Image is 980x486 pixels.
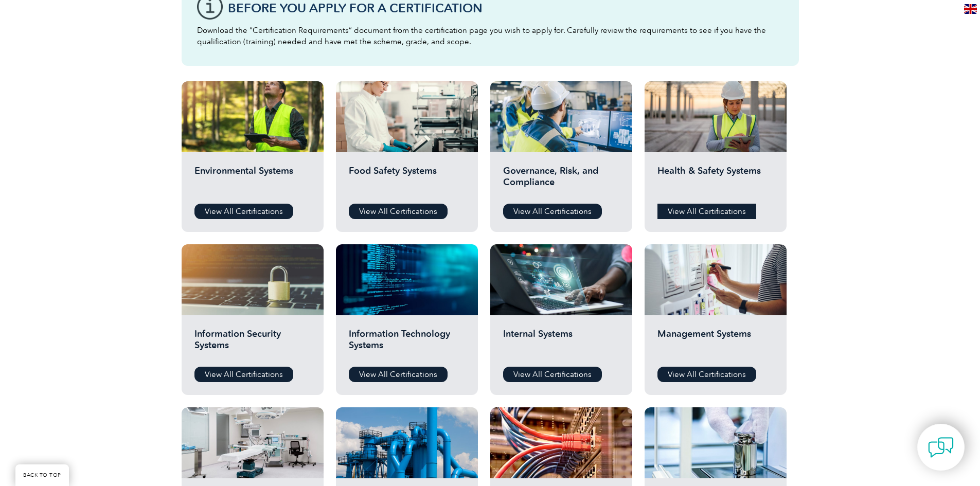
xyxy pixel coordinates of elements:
[194,165,311,196] h2: Environmental Systems
[928,435,954,460] img: contact-chat.png
[657,328,774,359] h2: Management Systems
[657,204,756,219] a: View All Certifications
[964,4,977,14] img: en
[15,464,69,486] a: BACK TO TOP
[228,2,783,14] h3: Before You Apply For a Certification
[503,367,602,382] a: View All Certifications
[349,328,465,359] h2: Information Technology Systems
[657,367,756,382] a: View All Certifications
[194,367,293,382] a: View All Certifications
[197,25,783,47] p: Download the “Certification Requirements” document from the certification page you wish to apply ...
[503,328,619,359] h2: Internal Systems
[657,165,774,196] h2: Health & Safety Systems
[349,204,448,219] a: View All Certifications
[503,165,619,196] h2: Governance, Risk, and Compliance
[194,328,311,359] h2: Information Security Systems
[194,204,293,219] a: View All Certifications
[349,367,448,382] a: View All Certifications
[349,165,465,196] h2: Food Safety Systems
[503,204,602,219] a: View All Certifications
